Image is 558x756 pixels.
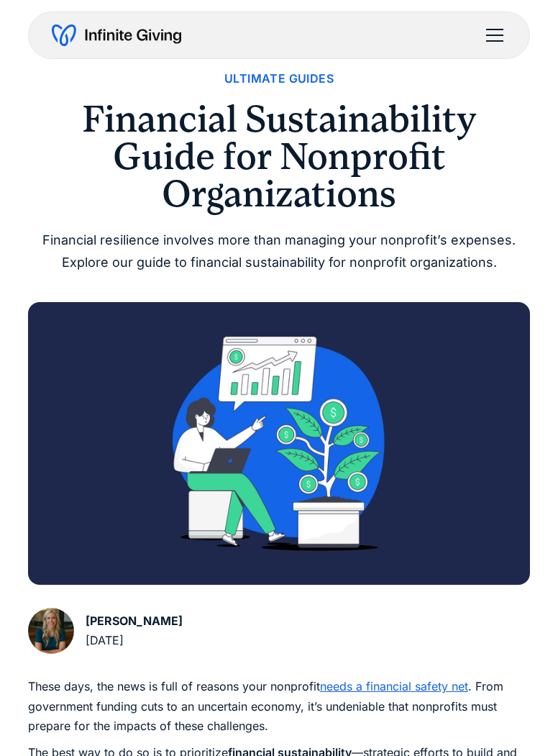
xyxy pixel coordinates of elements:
h1: Financial Sustainability Guide for Nonprofit Organizations [28,100,530,212]
a: home [52,24,181,47]
a: needs a financial safety net [320,679,468,693]
div: [DATE] [86,631,183,650]
a: [PERSON_NAME][DATE] [28,608,183,654]
div: Financial resilience involves more than managing your nonprofit’s expenses. Explore our guide to ... [28,229,530,273]
div: menu [477,18,506,53]
p: These days, the news is full of reasons your nonprofit . From government funding cuts to an uncer... [28,677,530,736]
div: [PERSON_NAME] [86,611,183,631]
a: Ultimate Guides [224,69,334,88]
